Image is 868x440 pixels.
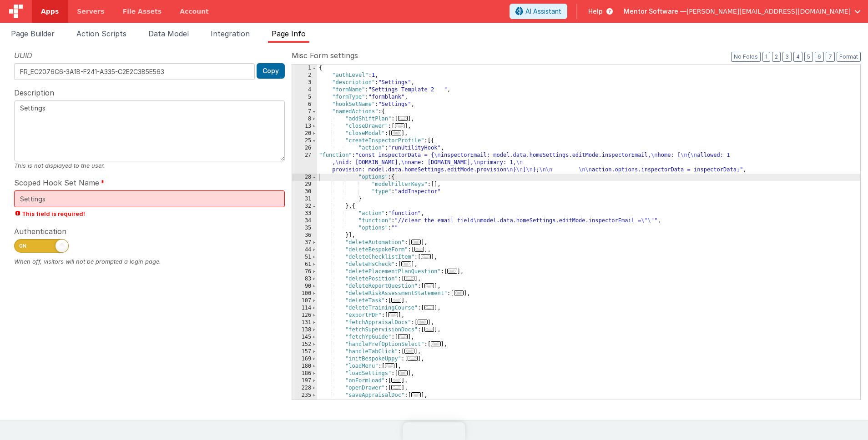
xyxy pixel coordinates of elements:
button: 7 [826,52,835,62]
div: This is not displayed to the user. [14,161,285,170]
div: 228 [292,385,317,392]
div: 61 [292,261,317,268]
div: 180 [292,363,317,370]
span: Help [588,7,603,16]
div: 83 [292,275,317,283]
button: No Folds [731,52,761,62]
span: ... [388,312,398,317]
span: File Assets [123,7,162,16]
span: Mentor Software — [624,7,686,16]
button: 1 [762,52,770,62]
div: 20 [292,130,317,137]
span: ... [391,298,401,303]
span: [PERSON_NAME][EMAIL_ADDRESS][DOMAIN_NAME] [686,7,851,16]
span: ... [398,334,408,339]
div: 152 [292,341,317,348]
div: 33 [292,210,317,217]
span: ... [404,276,414,281]
span: Page Builder [11,29,55,38]
div: 131 [292,319,317,326]
span: Misc Form settings [292,50,358,61]
span: ... [414,247,424,252]
span: Integration [211,29,250,38]
span: ... [447,269,457,274]
span: ... [411,240,421,245]
button: 3 [782,52,792,62]
span: ... [391,385,401,390]
button: 5 [804,52,813,62]
div: 76 [292,268,317,275]
button: Copy [257,63,285,79]
span: ... [424,305,434,310]
span: Apps [41,7,59,16]
span: ... [404,349,414,354]
div: 186 [292,370,317,377]
div: 51 [292,254,317,261]
div: 26 [292,145,317,152]
div: 138 [292,326,317,334]
span: ... [418,320,428,325]
span: ... [391,378,401,383]
span: ... [424,327,434,332]
button: AI Assistant [510,4,567,19]
span: ... [431,341,441,346]
span: ... [391,130,401,135]
div: 37 [292,239,317,246]
div: 157 [292,348,317,355]
div: 34 [292,217,317,225]
div: 197 [292,377,317,385]
span: AI Assistant [525,7,561,16]
div: 1 [292,65,317,72]
div: 6 [292,101,317,108]
div: 8 [292,115,317,123]
span: Servers [77,7,104,16]
div: 2 [292,72,317,79]
span: Description [14,87,54,98]
div: 28 [292,174,317,181]
div: 114 [292,305,317,312]
span: This field is required! [14,210,285,218]
div: 90 [292,283,317,290]
span: ... [385,363,395,368]
span: Action Scripts [76,29,126,38]
div: 107 [292,297,317,305]
button: Mentor Software — [PERSON_NAME][EMAIL_ADDRESS][DOMAIN_NAME] [624,7,861,16]
button: 2 [772,52,781,62]
div: 13 [292,123,317,130]
span: ... [398,116,408,121]
div: 100 [292,290,317,297]
div: 126 [292,312,317,319]
span: ... [411,392,421,397]
div: 3 [292,79,317,86]
div: 25 [292,137,317,145]
div: 36 [292,232,317,239]
div: 235 [292,392,317,399]
div: 5 [292,94,317,101]
button: 4 [793,52,802,62]
div: 31 [292,195,317,203]
span: ... [408,356,418,361]
button: 6 [815,52,824,62]
div: 32 [292,203,317,210]
span: UUID [14,50,32,61]
span: ... [398,370,408,375]
div: 259 [292,399,317,406]
div: 44 [292,246,317,254]
div: 4 [292,86,317,94]
span: Authentication [14,226,66,237]
span: Page Info [272,29,306,38]
span: ... [454,290,464,295]
span: ... [421,254,431,259]
span: ... [401,261,411,266]
div: 27 [292,152,317,174]
div: 145 [292,334,317,341]
span: Scoped Hook Set Name [14,177,99,188]
div: 29 [292,181,317,188]
div: When off, visitors will not be prompted a login page. [14,257,285,266]
div: 30 [292,188,317,195]
span: Data Model [148,29,189,38]
div: 7 [292,108,317,115]
span: ... [395,123,405,128]
div: 169 [292,355,317,363]
button: Format [837,52,861,62]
